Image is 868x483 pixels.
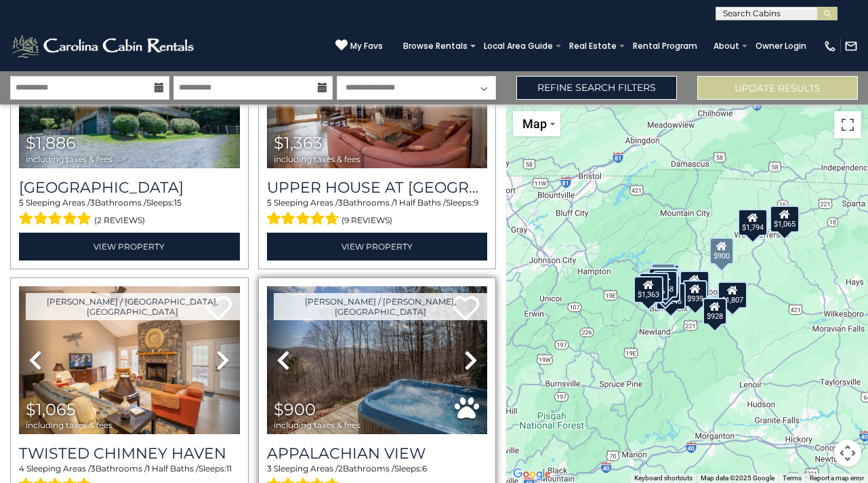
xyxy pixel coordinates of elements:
a: About [707,37,746,56]
h3: Sunset View Lodge [19,178,240,197]
a: [GEOGRAPHIC_DATA] [19,178,240,197]
div: $814 [651,263,676,290]
div: $928 [703,298,727,325]
img: mail-regular-white.png [844,39,858,53]
a: My Favs [335,39,383,53]
a: Appalachian View [267,444,488,463]
button: Change map style [513,111,560,136]
div: $1,516 [649,268,679,295]
a: Local Area Guide [477,37,560,56]
a: View Property [19,233,240,260]
a: [PERSON_NAME] / [GEOGRAPHIC_DATA], [GEOGRAPHIC_DATA] [26,293,240,320]
div: $1,065 [770,206,800,233]
img: thumbnail_163266663.jpeg [267,286,488,434]
button: Keyboard shortcuts [634,474,693,483]
span: 4 [19,463,24,474]
a: View Property [267,233,488,260]
span: 9 [474,197,478,208]
a: Terms (opens in new tab) [783,474,802,482]
span: $1,065 [26,400,76,419]
img: thumbnail_163280633.jpeg [19,286,240,434]
div: $1,363 [634,276,663,303]
img: White-1-2.png [10,33,198,60]
a: Browse Rentals [396,37,474,56]
span: (9 reviews) [342,212,392,229]
span: 2 [338,463,343,474]
img: Google [510,465,554,483]
span: 5 [267,197,272,208]
span: $900 [274,400,316,419]
span: including taxes & fees [274,155,360,163]
div: $900 [709,237,734,265]
span: My Favs [350,40,383,52]
img: phone-regular-white.png [823,39,837,53]
div: Sleeping Areas / Bathrooms / Sleeps: [267,197,488,229]
span: 3 [90,197,95,208]
span: 1 Half Baths / [394,197,446,208]
div: $781 [638,273,662,300]
span: $1,363 [274,133,323,153]
span: Map [522,117,547,131]
button: Update Results [697,76,858,100]
a: Report a map error [810,474,864,482]
span: including taxes & fees [274,421,360,429]
a: [PERSON_NAME] / [PERSON_NAME], [GEOGRAPHIC_DATA] [274,293,488,320]
div: $1,886 [639,273,669,300]
span: including taxes & fees [26,155,112,163]
button: Map camera controls [834,440,861,467]
span: 3 [91,463,96,474]
button: Toggle fullscreen view [834,111,861,138]
a: Upper House at [GEOGRAPHIC_DATA] [267,178,488,197]
span: 3 [338,197,343,208]
span: 1 Half Baths / [147,463,199,474]
a: Refine Search Filters [516,76,677,100]
span: 5 [19,197,24,208]
span: (2 reviews) [94,212,145,229]
span: 15 [174,197,182,208]
span: 11 [226,463,232,474]
a: Real Estate [562,37,623,56]
div: Sleeping Areas / Bathrooms / Sleeps: [19,197,240,229]
span: Map data ©2025 Google [701,474,774,482]
div: $568 [653,271,678,298]
div: $2,689 [680,271,709,298]
h3: Upper House at Tiffanys Estate [267,178,488,197]
div: $1,794 [738,209,768,236]
a: Twisted Chimney Haven [19,444,240,463]
a: Rental Program [626,37,704,56]
span: including taxes & fees [26,421,112,429]
span: 6 [422,463,427,474]
a: Owner Login [749,37,813,56]
span: 3 [267,463,272,474]
span: $1,886 [26,133,76,153]
a: Open this area in Google Maps (opens a new window) [510,465,554,483]
div: $939 [683,280,707,307]
div: $1,807 [718,282,747,309]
